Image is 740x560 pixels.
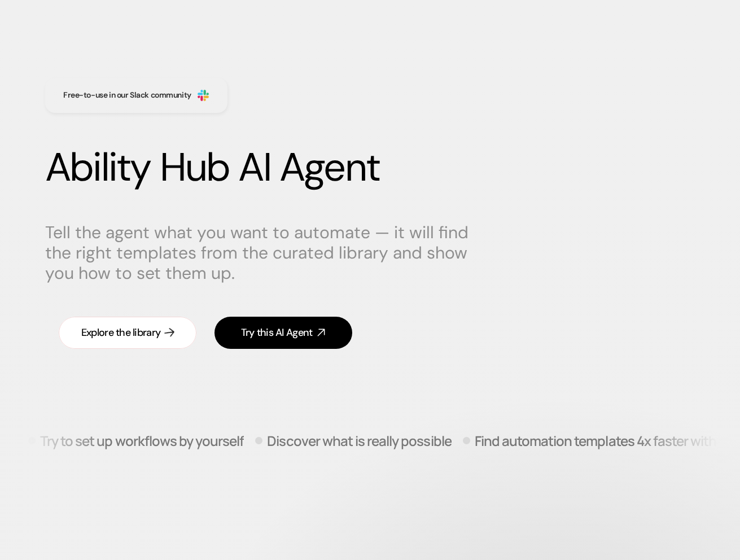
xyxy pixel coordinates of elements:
[81,326,160,340] div: Explore the library
[241,326,313,340] div: Try this AI Agent
[59,317,196,349] a: Explore the library
[45,222,474,283] p: Tell the agent what you want to automate — it will find the right templates from the curated libr...
[63,90,191,101] h3: Free-to-use in our Slack community
[40,434,243,447] p: Try to set up workflows by yourself
[45,144,695,191] h1: Ability Hub AI Agent
[267,434,451,447] p: Discover what is really possible
[214,317,352,349] a: Try this AI Agent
